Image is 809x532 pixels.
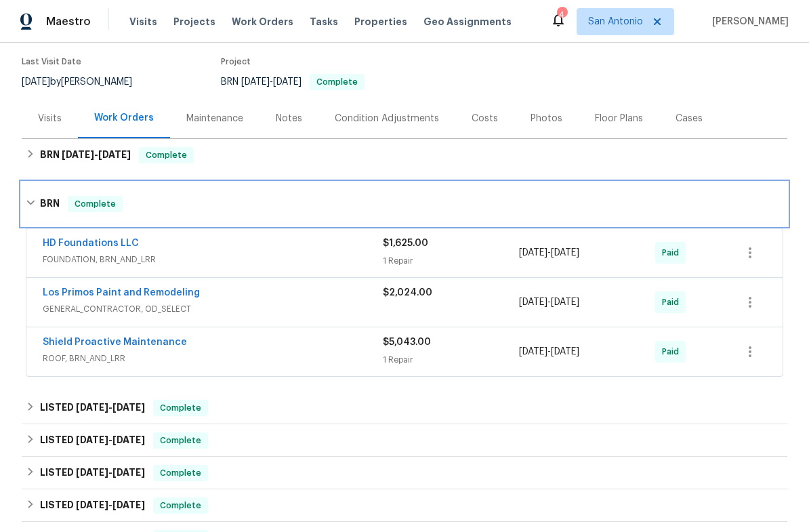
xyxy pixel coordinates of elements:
div: BRN [DATE]-[DATE]Complete [22,139,787,171]
div: LISTED [DATE]-[DATE]Complete [22,457,787,489]
span: [DATE] [112,435,145,445]
span: Project [221,58,251,66]
div: Maintenance [186,112,243,125]
span: [DATE] [112,468,145,477]
div: 1 Repair [383,254,519,268]
div: Visits [38,112,62,125]
h6: LISTED [40,497,145,514]
div: Floor Plans [595,112,643,125]
span: [DATE] [551,347,579,356]
h6: LISTED [40,400,145,416]
span: - [519,295,579,309]
span: San Antonio [588,15,643,28]
span: [DATE] [273,77,302,87]
div: Photos [531,112,562,125]
h6: BRN [40,147,131,163]
span: [DATE] [76,435,108,445]
h6: BRN [40,196,60,212]
div: Notes [276,112,302,125]
span: [DATE] [76,403,108,412]
span: $1,625.00 [383,239,428,248]
div: Cases [676,112,703,125]
span: - [241,77,302,87]
span: Properties [354,15,407,28]
span: Visits [129,15,157,28]
span: [DATE] [519,298,547,307]
span: FOUNDATION, BRN_AND_LRR [43,253,383,266]
span: $5,043.00 [383,337,431,347]
span: Complete [140,148,192,162]
span: Tasks [310,17,338,26]
span: Complete [154,434,207,447]
span: Last Visit Date [22,58,81,66]
a: Shield Proactive Maintenance [43,337,187,347]
span: [DATE] [62,150,94,159]
div: LISTED [DATE]-[DATE]Complete [22,392,787,424]
span: $2,024.00 [383,288,432,298]
div: LISTED [DATE]-[DATE]Complete [22,424,787,457]
div: Work Orders [94,111,154,125]
h6: LISTED [40,465,145,481]
span: ROOF, BRN_AND_LRR [43,352,383,365]
h6: LISTED [40,432,145,449]
span: Projects [173,15,215,28]
span: [PERSON_NAME] [707,15,789,28]
div: 1 Repair [383,353,519,367]
span: [DATE] [98,150,131,159]
div: LISTED [DATE]-[DATE]Complete [22,489,787,522]
span: - [76,403,145,412]
span: [DATE] [76,500,108,510]
div: by [PERSON_NAME] [22,74,148,90]
span: Complete [154,499,207,512]
span: Complete [69,197,121,211]
span: Paid [662,345,684,359]
span: - [519,345,579,359]
span: Geo Assignments [423,15,512,28]
span: - [62,150,131,159]
span: [DATE] [76,468,108,477]
span: [DATE] [551,248,579,258]
div: 4 [557,8,566,22]
div: Condition Adjustments [335,112,439,125]
span: [DATE] [112,500,145,510]
span: BRN [221,77,365,87]
span: [DATE] [519,347,547,356]
span: GENERAL_CONTRACTOR, OD_SELECT [43,302,383,316]
span: [DATE] [22,77,50,87]
span: - [76,500,145,510]
span: [DATE] [241,77,270,87]
span: Complete [154,401,207,415]
span: - [76,435,145,445]
span: - [76,468,145,477]
span: Complete [311,78,363,86]
span: [DATE] [551,298,579,307]
span: [DATE] [519,248,547,258]
span: [DATE] [112,403,145,412]
span: Paid [662,295,684,309]
a: HD Foundations LLC [43,239,139,248]
div: BRN Complete [22,182,787,226]
span: Paid [662,246,684,260]
span: - [519,246,579,260]
span: Work Orders [232,15,293,28]
a: Los Primos Paint and Remodeling [43,288,200,298]
div: Costs [472,112,498,125]
span: Maestro [46,15,91,28]
span: Complete [154,466,207,480]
